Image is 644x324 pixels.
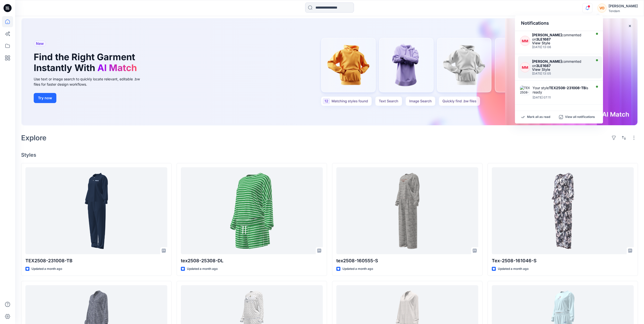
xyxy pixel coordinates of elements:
div: Tuesday, September 30, 2025 13:05 [532,72,590,75]
div: Notifications [515,16,603,31]
p: Updated a month ago [342,266,373,272]
p: Mark all as read [527,115,550,119]
div: [PERSON_NAME] [609,3,638,9]
a: Tex-2508-161046-S [492,167,634,254]
a: TEX2508-231008-TB [25,167,167,254]
strong: 3LE1687 [536,63,551,68]
div: MM [520,36,530,46]
div: Your style is ready [533,86,590,94]
div: Friday, September 05, 2025 07:11 [533,96,590,99]
strong: TEX2508-231008-TB [549,86,586,90]
span: AI Match [97,62,137,73]
span: New [36,41,44,47]
div: VO [597,4,607,13]
h2: Explore [21,134,47,142]
div: MM [520,62,530,72]
strong: 3LE1687 [536,37,551,41]
div: View Style [532,41,590,45]
a: tex2508-25308-DL [181,167,323,254]
p: TEX2508-231008-TB [25,257,167,264]
p: View all notifications [565,115,595,119]
img: TEX2508-231008-TB [520,86,530,96]
div: commented on [532,33,590,41]
button: Try now [34,93,56,103]
p: tex2508-160555-S [336,257,478,264]
div: Tuesday, September 30, 2025 13:06 [532,45,590,49]
div: View Style [532,68,590,71]
p: Updated a month ago [498,266,529,272]
h4: Styles [21,152,638,158]
div: commented on [532,59,590,68]
h1: Find the Right Garment Instantly With [34,52,139,73]
strong: [PERSON_NAME] [532,33,562,37]
p: Updated a month ago [31,266,62,272]
p: Tex-2508-161046-S [492,257,634,264]
div: Tendam [609,9,638,13]
a: tex2508-160555-S [336,167,478,254]
p: tex2508-25308-DL [181,257,323,264]
div: Use text or image search to quickly locate relevant, editable .bw files for faster design workflows. [34,76,147,87]
strong: [PERSON_NAME] [532,59,562,63]
p: Updated a month ago [187,266,218,272]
